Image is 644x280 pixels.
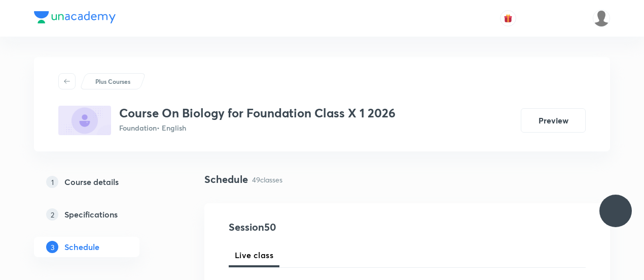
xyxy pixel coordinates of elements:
[252,174,282,185] p: 49 classes
[46,176,58,188] p: 1
[229,220,414,235] h4: Session 50
[500,10,516,26] button: avatar
[504,14,513,23] img: avatar
[46,208,58,221] p: 2
[64,176,119,188] h5: Course details
[58,106,111,135] img: C357F34E-3CFD-4D4E-B813-6D794DB487B6_plus.png
[64,208,118,221] h5: Specifications
[34,11,116,26] a: Company Logo
[95,77,130,86] p: Plus Courses
[34,172,172,192] a: 1Course details
[34,204,172,225] a: 2Specifications
[610,205,622,217] img: ttu
[119,122,396,133] p: Foundation • English
[204,172,248,187] h4: Schedule
[34,11,116,23] img: Company Logo
[46,241,58,253] p: 3
[64,241,99,253] h5: Schedule
[235,249,273,261] span: Live class
[593,10,610,27] img: P Antony
[119,106,396,120] h3: Course On Biology for Foundation Class X 1 2026
[521,108,586,133] button: Preview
